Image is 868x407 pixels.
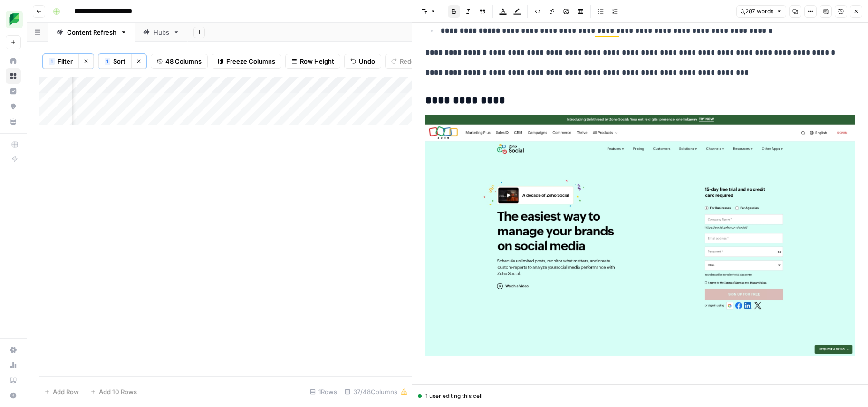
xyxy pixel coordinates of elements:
div: 1 [49,58,55,65]
span: Add 10 Rows [99,387,137,397]
button: 1Sort [98,54,131,69]
span: Redo [400,57,415,66]
a: Home [6,53,21,68]
span: Row Height [300,57,334,66]
div: 1 user editing this cell [418,392,862,400]
div: 37/48 Columns [341,384,412,399]
span: Undo [359,57,375,66]
button: 1Filter [43,54,78,69]
img: SproutSocial Logo [6,11,23,28]
span: 3,287 words [741,7,773,16]
button: Add Row [39,384,85,399]
button: Help + Support [6,388,21,403]
a: Your Data [6,114,21,129]
a: Hubs [135,23,188,42]
button: Freeze Columns [212,54,281,69]
a: Content Refresh [48,23,135,42]
span: Filter [58,57,73,66]
button: Undo [344,54,381,69]
span: 1 [50,58,53,65]
a: Opportunities [6,99,21,114]
div: Hubs [154,28,169,37]
a: Settings [6,342,21,358]
div: 1 [105,58,110,65]
button: Add 10 Rows [85,384,143,399]
div: Content Refresh [67,28,116,37]
a: Insights [6,84,21,99]
a: Usage [6,358,21,373]
button: Redo [385,54,421,69]
a: Learning Hub [6,373,21,388]
div: 1 Rows [306,384,341,399]
a: Browse [6,68,21,84]
span: Add Row [53,387,79,397]
button: Workspace: SproutSocial [6,8,21,31]
span: 48 Columns [165,57,202,66]
button: 3,287 words [736,5,786,18]
button: 48 Columns [151,54,208,69]
span: Freeze Columns [226,57,275,66]
span: Sort [113,57,125,66]
span: 1 [106,58,109,65]
button: Row Height [285,54,340,69]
